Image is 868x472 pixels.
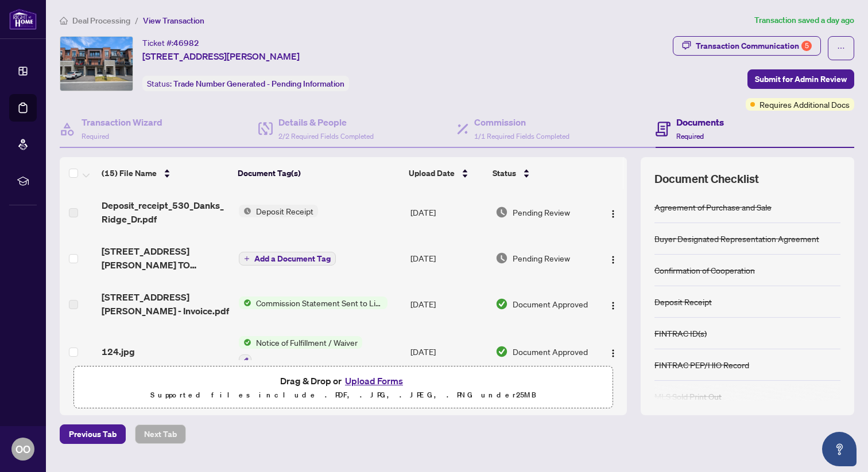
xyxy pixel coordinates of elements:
h4: Details & People [278,115,374,129]
button: Status IconNotice of Fulfillment / Waiver [239,336,362,367]
span: plus [244,256,250,262]
li: / [135,14,138,27]
button: Add a Document Tag [239,251,336,266]
span: 2/2 Required Fields Completed [278,132,374,141]
span: Pending Review [513,206,570,219]
div: Confirmation of Cooperation [654,264,755,276]
span: Drag & Drop or [280,373,406,388]
span: Deposit_receipt_530_Danks_Ridge_Dr.pdf [102,198,230,226]
td: [DATE] [406,281,491,327]
img: Logo [609,255,618,264]
span: 46982 [173,38,199,48]
button: Open asap [822,432,857,466]
td: [DATE] [406,235,491,281]
span: home [60,17,68,25]
img: Logo [609,349,618,358]
span: Pending Review [513,252,570,264]
span: [STREET_ADDRESS][PERSON_NAME] TO REVIEW.pdf [102,244,230,272]
span: Trade Number Generated - Pending Information [173,79,344,89]
button: Transaction Communication5 [673,36,821,56]
span: Required [82,132,109,141]
span: [STREET_ADDRESS][PERSON_NAME] - Invoice.pdf [102,290,230,318]
td: [DATE] [406,327,491,376]
th: Status [488,157,594,189]
img: Logo [609,301,618,310]
button: Submit for Admin Review [747,69,854,89]
span: 124.jpg [102,345,135,358]
img: logo [9,9,37,30]
span: Requires Additional Docs [759,98,850,111]
img: Status Icon [239,297,251,309]
span: 1/1 Required Fields Completed [474,132,569,141]
button: Logo [604,249,622,267]
th: Upload Date [404,157,489,189]
div: Ticket #: [142,36,199,49]
span: Document Approved [513,298,588,310]
span: Notice of Fulfillment / Waiver [251,336,362,349]
span: [STREET_ADDRESS][PERSON_NAME] [142,49,300,63]
span: Drag & Drop orUpload FormsSupported files include .PDF, .JPG, .JPEG, .PNG under25MB [74,366,613,409]
span: ellipsis [837,44,845,52]
button: Next Tab [135,424,186,444]
img: Document Status [495,345,508,358]
span: OO [15,441,30,457]
div: FINTRAC PEP/HIO Record [654,358,749,371]
button: Logo [604,203,622,221]
span: Previous Tab [69,425,117,443]
div: 5 [801,41,812,51]
div: Buyer Designated Representation Agreement [654,232,819,245]
button: Status IconCommission Statement Sent to Listing Brokerage [239,297,387,309]
span: (15) File Name [102,167,157,180]
button: Upload Forms [342,373,406,388]
th: (15) File Name [97,157,234,189]
img: Document Status [495,206,508,219]
div: Agreement of Purchase and Sale [654,201,772,213]
h4: Documents [676,115,724,129]
span: Submit for Admin Review [755,70,847,88]
article: Transaction saved a day ago [754,14,854,27]
span: Upload Date [409,167,455,180]
span: View Transaction [143,15,204,26]
img: IMG-E12290674_1.jpg [60,37,133,91]
button: Logo [604,295,622,313]
span: Deposit Receipt [251,205,318,217]
span: Document Checklist [654,171,759,187]
span: Deal Processing [72,15,130,26]
img: Document Status [495,252,508,264]
span: Required [676,132,704,141]
span: Commission Statement Sent to Listing Brokerage [251,297,387,309]
button: Status IconDeposit Receipt [239,205,318,217]
div: Transaction Communication [696,37,812,55]
img: Status Icon [239,336,251,349]
button: Logo [604,342,622,361]
img: Status Icon [239,205,251,217]
span: Status [493,167,516,180]
button: Add a Document Tag [239,252,336,266]
span: Add a Document Tag [254,255,331,263]
img: Logo [609,209,618,219]
button: Previous Tab [60,424,126,444]
td: [DATE] [406,189,491,235]
img: Document Status [495,298,508,310]
div: Deposit Receipt [654,295,712,308]
h4: Commission [474,115,569,129]
div: Status: [142,76,349,91]
th: Document Tag(s) [233,157,404,189]
h4: Transaction Wizard [82,115,162,129]
div: FINTRAC ID(s) [654,327,707,340]
span: Document Approved [513,345,588,358]
p: Supported files include .PDF, .JPG, .JPEG, .PNG under 25 MB [81,388,606,402]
